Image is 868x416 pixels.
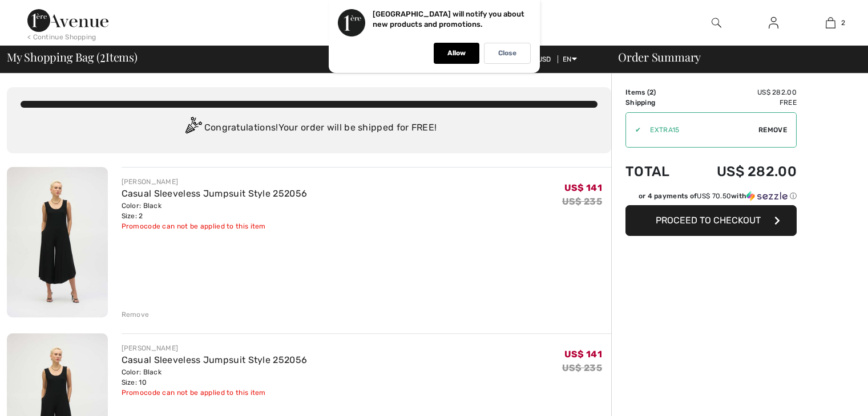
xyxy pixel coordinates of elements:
a: 2 [802,16,858,30]
span: 2 [841,18,845,28]
p: [GEOGRAPHIC_DATA] will notify you about new products and promotions. [373,10,524,28]
td: Total [625,152,687,191]
span: US$ 141 [564,182,602,193]
img: Congratulation2.svg [181,117,204,140]
img: My Bag [826,16,835,30]
img: 1ère Avenue [27,9,108,32]
span: Remove [758,125,787,135]
span: My Shopping Bag ( Items) [7,51,138,63]
td: US$ 282.00 [687,152,797,191]
div: Promocode can not be applied to this item [122,388,308,398]
button: Proceed to Checkout [625,205,797,236]
span: 2 [100,48,106,63]
td: Items ( ) [625,87,687,97]
div: Color: Black Size: 2 [122,201,308,221]
div: ✔ [626,125,641,135]
div: Congratulations! Your order will be shipped for FREE! [21,117,597,140]
div: Promocode can not be applied to this item [122,221,308,231]
div: Remove [122,309,150,320]
a: Casual Sleeveless Jumpsuit Style 252056 [122,354,308,365]
span: US$ 141 [564,349,602,360]
td: Free [687,97,797,108]
p: Allow [447,49,466,58]
img: Sezzle [746,191,788,201]
div: < Continue Shopping [27,32,96,42]
div: [PERSON_NAME] [122,343,308,353]
s: US$ 235 [562,196,602,207]
s: US$ 235 [562,362,602,373]
img: Casual Sleeveless Jumpsuit Style 252056 [7,167,108,317]
a: Sign In [760,16,788,30]
span: Proceed to Checkout [656,215,761,226]
span: US$ 70.50 [697,192,731,200]
div: Color: Black Size: 10 [122,367,308,388]
td: US$ 282.00 [687,87,797,97]
input: Promo code [641,113,758,147]
img: My Info [769,16,778,30]
a: Casual Sleeveless Jumpsuit Style 252056 [122,188,308,199]
div: Order Summary [604,51,861,63]
div: or 4 payments ofUS$ 70.50withSezzle Click to learn more about Sezzle [625,191,797,205]
img: search the website [712,16,721,30]
td: Shipping [625,97,687,108]
div: [PERSON_NAME] [122,177,308,187]
div: or 4 payments of with [639,191,797,201]
span: 2 [649,88,653,96]
p: Close [498,49,516,58]
span: EN [563,55,577,63]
